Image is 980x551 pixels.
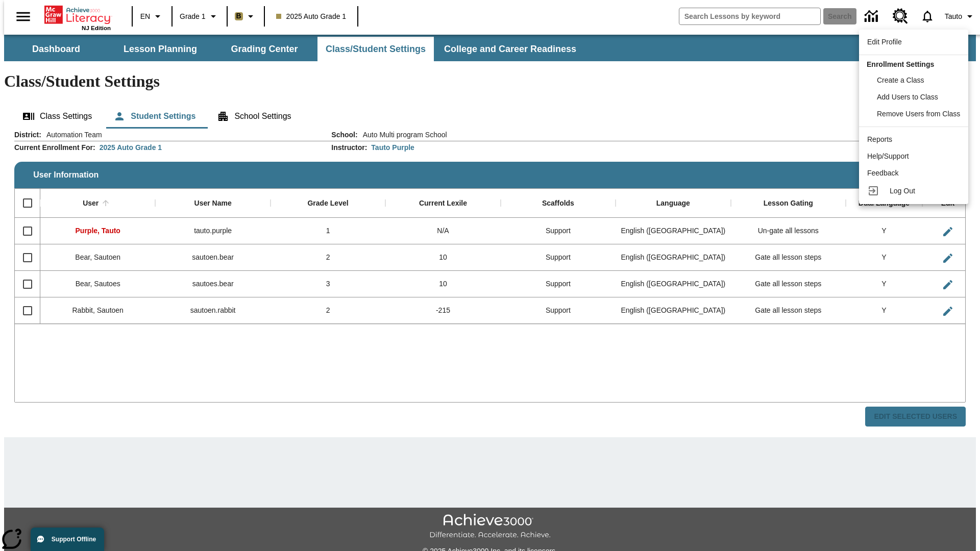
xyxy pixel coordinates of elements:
span: Reports [867,135,892,143]
span: Help/Support [867,152,909,160]
span: Feedback [867,169,898,177]
span: Log Out [890,187,915,195]
span: Remove Users from Class [877,110,960,118]
span: Create a Class [877,76,924,84]
span: Edit Profile [867,38,902,46]
span: Add Users to Class [877,93,938,101]
span: Enrollment Settings [867,60,934,68]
